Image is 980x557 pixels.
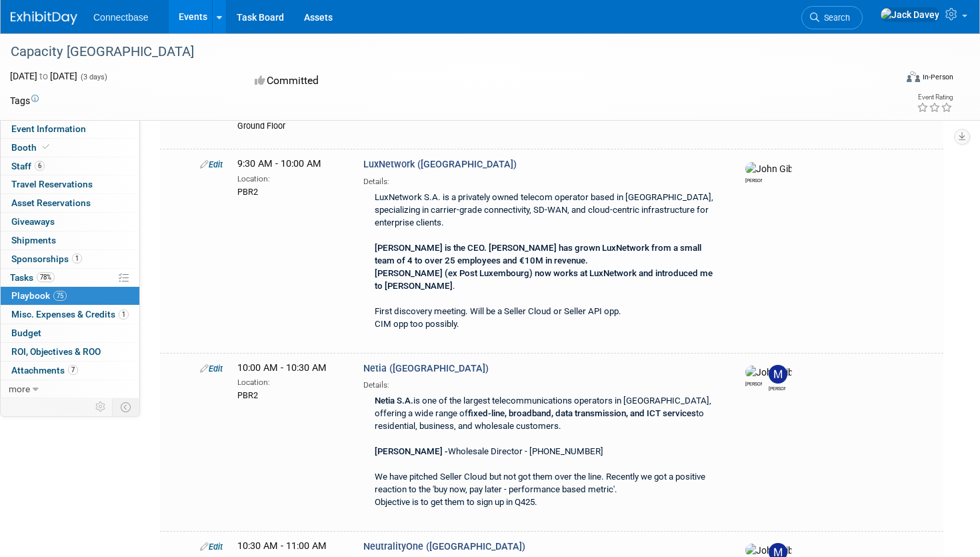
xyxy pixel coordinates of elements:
[72,253,82,263] span: 1
[375,243,701,265] b: [PERSON_NAME] is the CEO. [PERSON_NAME] has grown LuxNetwork from a small team of 4 to over 25 em...
[769,365,787,384] img: Mary Ann Rose
[363,541,525,552] span: NeutralityOne ([GEOGRAPHIC_DATA])
[1,343,139,361] a: ROI, Objectives & ROO
[468,408,696,418] b: fixed-line, broadband, data transmission, and ICT services
[79,73,107,81] span: (3 days)
[1,362,139,380] a: Attachments7
[1,324,139,342] a: Budget
[745,544,792,557] img: John Giblin
[1,194,139,212] a: Asset Reservations
[745,162,792,175] img: John Giblin
[200,364,223,374] a: Edit
[37,272,55,282] span: 78%
[237,185,343,198] div: PBR2
[10,94,39,107] td: Tags
[43,143,49,151] i: Booth reservation complete
[363,159,517,170] span: LuxNetwork ([GEOGRAPHIC_DATA])
[11,11,77,25] img: ExhibitDay
[37,71,50,81] span: to
[1,120,139,138] a: Event Information
[880,7,940,22] img: Jack Davey
[10,272,55,283] span: Tasks
[11,216,55,227] span: Giveaways
[11,197,91,208] span: Asset Reservations
[251,69,552,93] div: Committed
[11,123,86,134] span: Event Information
[237,171,343,185] div: Location:
[745,379,762,388] div: John Giblin
[11,161,45,171] span: Staff
[68,365,78,375] span: 7
[237,388,343,402] div: PBR2
[113,398,140,416] td: Toggle Event Tabs
[11,346,101,357] span: ROI, Objectives & ROO
[10,71,77,81] span: [DATE] [DATE]
[813,69,953,89] div: Event Format
[1,269,139,287] a: Tasks78%
[1,213,139,231] a: Giveaways
[53,291,67,301] span: 75
[375,446,448,456] b: [PERSON_NAME] -
[363,391,722,514] div: is one of the largest telecommunications operators in [GEOGRAPHIC_DATA], offering a wide range of...
[9,384,30,394] span: more
[11,309,129,320] span: Misc. Expenses & Credits
[119,310,129,320] span: 1
[1,380,139,398] a: more
[11,235,56,245] span: Shipments
[363,363,489,374] span: Netia ([GEOGRAPHIC_DATA])
[363,172,722,187] div: Details:
[363,376,722,391] div: Details:
[375,268,713,291] b: [PERSON_NAME] (ex Post Luxembourg) now works at LuxNetwork and introduced me to [PERSON_NAME]
[200,542,223,552] a: Edit
[93,12,149,23] span: Connectbase
[237,362,327,374] span: 10:00 AM - 10:30 AM
[801,6,863,29] a: Search
[1,287,139,305] a: Playbook75
[11,142,52,153] span: Booth
[922,72,953,82] div: In-Person
[1,231,139,249] a: Shipments
[769,384,785,392] div: Mary Ann Rose
[11,253,82,264] span: Sponsorships
[375,396,413,406] b: Netia S.A.
[1,175,139,193] a: Travel Reservations
[1,139,139,157] a: Booth
[89,398,113,416] td: Personalize Event Tab Strip
[200,159,223,169] a: Edit
[1,306,139,324] a: Misc. Expenses & Credits1
[11,365,78,376] span: Attachments
[237,158,321,169] span: 9:30 AM - 10:00 AM
[6,40,873,64] div: Capacity [GEOGRAPHIC_DATA]
[11,290,67,301] span: Playbook
[1,250,139,268] a: Sponsorships1
[745,175,762,184] div: John Giblin
[745,366,792,379] img: John Giblin
[917,94,953,101] div: Event Rating
[11,179,93,189] span: Travel Reservations
[907,71,920,82] img: Format-Inperson.png
[11,328,41,338] span: Budget
[35,161,45,171] span: 6
[237,375,343,388] div: Location:
[363,187,722,336] div: LuxNetwork S.A. is a privately owned telecom operator based in [GEOGRAPHIC_DATA], specializing in...
[1,157,139,175] a: Staff6
[237,540,327,552] span: 10:30 AM - 11:00 AM
[819,13,850,23] span: Search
